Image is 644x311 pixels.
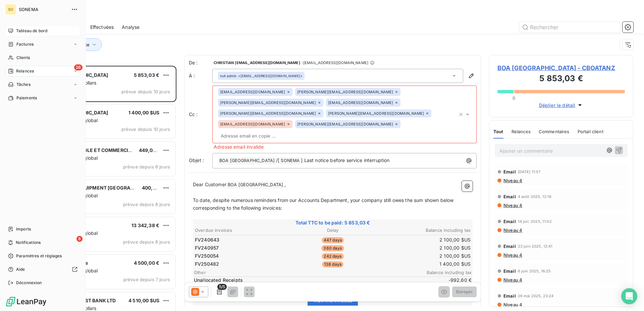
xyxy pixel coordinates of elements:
[328,101,393,105] span: [EMAIL_ADDRESS][DOMAIN_NAME]
[139,147,160,153] span: 449,00 €
[220,122,285,126] span: [EMAIL_ADDRESS][DOMAIN_NAME]
[497,72,625,86] h3: 5 853,03 €
[134,260,160,266] span: 4 500,00 €
[16,28,47,34] span: Tableau de bord
[142,185,163,191] span: 400,00 €
[16,226,31,232] span: Imports
[220,73,303,78] div: <[EMAIL_ADDRESS][DOMAIN_NAME]>
[503,244,516,249] span: Email
[214,143,264,150] span: Adresse email invalide
[379,252,471,260] td: 2 100,00 $US
[519,22,620,33] input: Rechercher
[297,90,393,94] span: [PERSON_NAME][EMAIL_ADDRESS][DOMAIN_NAME]
[195,253,219,259] span: FV250054
[74,64,83,70] span: 26
[193,197,455,211] span: To date, despite numerous reminders from our Accounts Department, your company still owes the sum...
[218,131,296,141] input: Adresse email en copie ...
[503,268,516,274] span: Email
[189,72,212,79] label: À :
[194,270,427,275] span: Other
[5,296,47,307] img: Logo LeanPay
[297,122,393,126] span: [PERSON_NAME][EMAIL_ADDRESS][DOMAIN_NAME]
[16,68,34,74] span: Relances
[16,280,42,286] span: Déconnexion
[539,102,576,109] span: Déplier le détail
[518,294,554,298] span: 26 mai 2025, 23:24
[513,95,515,101] span: 0
[16,95,37,101] span: Paiements
[503,219,516,224] span: Email
[431,277,472,283] span: -992,60 €
[194,277,430,283] span: Unallocated Receipts
[322,253,343,259] span: 242 days
[503,169,516,174] span: Email
[427,270,472,275] span: Balance including tax
[193,182,226,187] span: Dear Customer
[194,219,472,226] span: Total TTC to be paid: 5 853,03 €
[76,236,83,242] span: 8
[518,170,541,174] span: [DATE] 11:57
[16,253,62,259] span: Paramètres et réglages
[379,227,471,234] th: Balance including tax
[503,277,522,282] span: Niveau 4
[195,245,219,251] span: FV240957
[16,55,30,61] span: Clients
[122,24,140,31] span: Analyse
[195,237,219,243] span: FV240643
[518,219,552,223] span: 14 juil. 2025, 11:02
[493,129,503,134] span: Tout
[123,164,170,169] span: prévue depuis 8 jours
[379,244,471,252] td: 2 100,00 $US
[328,111,424,115] span: [PERSON_NAME][EMAIL_ADDRESS][DOMAIN_NAME]
[497,63,625,72] span: BOA [GEOGRAPHIC_DATA] - CBOATANZ
[284,182,286,187] span: ,
[621,288,637,304] div: Open Intercom Messenger
[287,227,378,234] th: Delay
[128,110,159,115] span: 1 400,00 $US
[518,244,553,248] span: 23 juin 2025, 12:41
[47,147,138,153] span: BANQUE AGRICOLE ET COMMERCIALE
[276,157,279,163] span: /[
[518,269,551,273] span: 6 juin 2025, 16:25
[19,7,67,12] span: SONEMA
[5,4,16,15] div: SO
[131,222,159,228] span: 13 342,38 €
[379,236,471,244] td: 2 100,00 $US
[189,157,204,163] span: Objet :
[123,202,170,207] span: prévue depuis 8 jours
[123,239,170,245] span: prévue depuis 8 jours
[189,59,212,66] span: De :
[227,181,284,189] span: BOA [GEOGRAPHIC_DATA]
[16,82,31,88] span: Tâches
[578,129,603,134] span: Portail client
[503,302,522,307] span: Niveau 4
[195,261,219,267] span: FV250482
[321,245,344,251] span: 360 days
[379,260,471,268] td: 1 400,00 $US
[503,194,516,199] span: Email
[452,287,477,297] button: Envoyer
[539,129,570,134] span: Commentaires
[189,111,212,118] label: Cc :
[220,90,285,94] span: [EMAIL_ADDRESS][DOMAIN_NAME]
[16,41,34,47] span: Factures
[214,61,300,65] span: CHRISTIAN [EMAIL_ADDRESS][DOMAIN_NAME]
[302,61,368,65] span: - [EMAIL_ADDRESS][DOMAIN_NAME]
[503,178,522,183] span: Niveau 4
[195,227,286,234] th: Overdue invoices
[121,89,170,94] span: prévue depuis 10 jours
[518,195,552,199] span: 4 août 2025, 12:16
[128,298,159,303] span: 4 510,00 $US
[32,66,176,311] div: grid
[537,101,586,109] button: Déplier le détail
[218,157,276,165] span: BOA [GEOGRAPHIC_DATA]
[503,293,516,299] span: Email
[5,264,80,275] a: Aide
[217,284,227,290] span: 5/5
[503,227,522,233] span: Niveau 4
[503,203,522,208] span: Niveau 4
[16,266,25,272] span: Aide
[280,157,301,165] span: SONEMA
[220,73,237,78] span: null admin
[322,237,344,243] span: 447 days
